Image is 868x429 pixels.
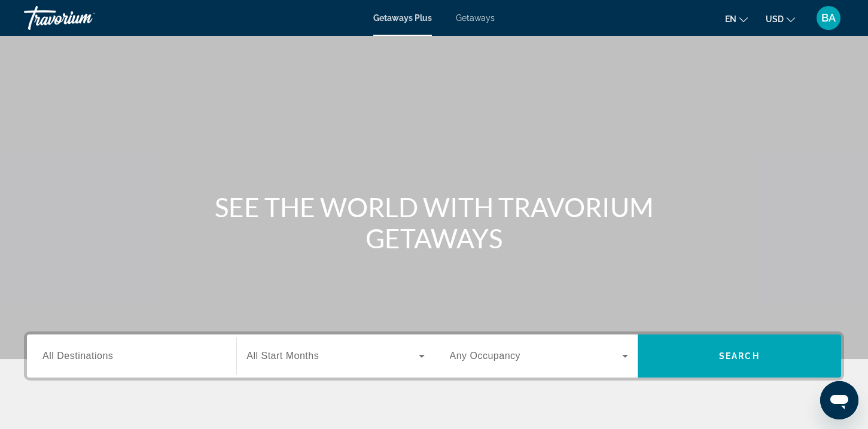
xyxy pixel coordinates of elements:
[725,10,748,28] button: Change language
[27,334,841,378] div: Search widget
[246,351,319,361] span: All Start Months
[820,381,858,419] iframe: Button to launch messaging window
[210,191,659,254] h1: SEE THE WORLD WITH TRAVORIUM GETAWAYS
[813,5,844,31] button: User Menu
[725,14,736,24] span: en
[456,13,495,23] a: Getaways
[719,351,760,361] span: Search
[766,14,784,24] span: USD
[373,13,432,23] a: Getaways Plus
[766,10,795,28] button: Change currency
[450,351,521,361] span: Any Occupancy
[821,12,836,24] span: BA
[42,351,113,361] span: All Destinations
[24,2,144,34] a: Travorium
[638,334,841,378] button: Search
